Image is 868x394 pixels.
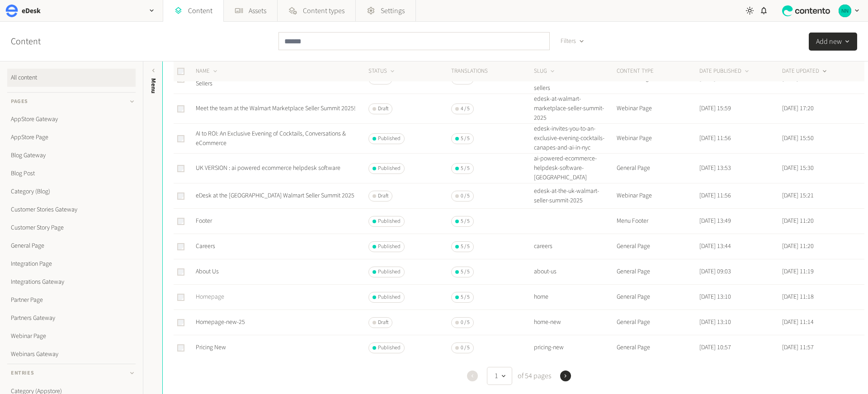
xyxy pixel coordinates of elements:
[782,318,814,327] time: [DATE] 11:14
[196,164,340,173] a: UK VERSION : ai powered ecommerce helpdesk software
[699,164,731,173] time: [DATE] 13:53
[461,268,470,276] span: 5 / 5
[616,335,699,361] td: General Page
[378,135,401,143] span: Published
[782,343,814,352] time: [DATE] 11:57
[616,183,699,209] td: Webinar Page
[699,343,731,352] time: [DATE] 10:57
[378,105,388,113] span: Draft
[196,104,356,113] a: Meet the team at the Walmart Marketplace Seller Summit 2025!
[699,242,731,251] time: [DATE] 13:44
[378,293,401,301] span: Published
[699,191,731,200] time: [DATE] 11:56
[7,255,136,273] a: Integration Page
[533,259,616,285] td: about-us
[461,192,470,200] span: 0 / 5
[7,183,136,201] a: Category (Blog)
[782,267,814,276] time: [DATE] 11:19
[196,343,226,352] a: Pricing New
[7,309,136,327] a: Partners Gateway
[378,243,401,251] span: Published
[553,32,592,50] button: Filters
[7,237,136,255] a: General Page
[782,67,828,76] button: DATE UPDATED
[699,134,731,143] time: [DATE] 11:56
[5,5,18,17] img: eDesk
[461,217,470,225] span: 5 / 5
[616,154,699,183] td: General Page
[616,259,699,285] td: General Page
[11,369,34,377] span: Entries
[616,124,699,154] td: Webinar Page
[461,135,470,143] span: 5 / 5
[616,94,699,124] td: Webinar Page
[7,273,136,291] a: Integrations Gateway
[368,67,396,76] button: STATUS
[461,319,470,327] span: 0 / 5
[7,110,136,128] a: AppStore Gateway
[461,293,470,301] span: 5 / 5
[7,291,136,309] a: Partner Page
[782,104,814,113] time: [DATE] 17:20
[839,5,851,17] img: Nikola Nikolov
[7,164,136,183] a: Blog Post
[699,104,731,113] time: [DATE] 15:59
[303,5,344,16] span: Content types
[699,67,750,76] button: DATE PUBLISHED
[7,128,136,146] a: AppStore Page
[699,267,731,276] time: [DATE] 09:03
[7,201,136,219] a: Customer Stories Gateway
[11,98,28,106] span: Pages
[782,191,814,200] time: [DATE] 15:21
[616,234,699,259] td: General Page
[809,33,857,51] button: Add new
[616,209,699,234] td: Menu Footer
[616,310,699,335] td: General Page
[534,67,556,76] button: SLUG
[533,234,616,259] td: careers
[196,242,215,251] a: Careers
[196,67,219,76] button: NAME
[196,191,354,200] a: eDesk at the [GEOGRAPHIC_DATA] Walmart Seller Summit 2025
[782,242,814,251] time: [DATE] 11:20
[533,335,616,361] td: pricing-new
[699,216,731,225] time: [DATE] 13:49
[451,61,533,81] th: Translations
[7,327,136,345] a: Webinar Page
[561,37,576,46] span: Filters
[196,129,346,148] a: AI to ROI: An Exclusive Evening of Cocktails, Conversations & eCommerce
[378,344,401,352] span: Published
[378,192,388,200] span: Draft
[533,183,616,209] td: edesk-at-the-uk-walmart-seller-summit-2025
[699,292,731,301] time: [DATE] 13:10
[487,367,512,385] button: 1
[7,219,136,237] a: Customer Story Page
[7,345,136,363] a: Webinars Gateway
[378,164,401,173] span: Published
[461,105,470,113] span: 4 / 5
[461,344,470,352] span: 0 / 5
[22,5,41,16] h2: eDesk
[196,216,212,225] a: Footer
[461,243,470,251] span: 5 / 5
[782,134,814,143] time: [DATE] 15:50
[533,310,616,335] td: home-new
[7,69,136,87] a: All content
[149,78,158,94] span: Menu
[378,319,388,327] span: Draft
[378,217,401,225] span: Published
[699,318,731,327] time: [DATE] 13:10
[533,124,616,154] td: edesk-invites-you-to-an-exclusive-evening-cocktails-canapes-and-ai-in-nyc
[196,267,219,276] a: About Us
[533,285,616,310] td: home
[516,371,551,381] span: of 54 pages
[616,61,699,81] th: CONTENT TYPE
[196,70,344,88] a: From Click to Customer: The AI Framework for eCommerce Sellers
[533,94,616,124] td: edesk-at-walmart-marketplace-seller-summit-2025
[378,268,401,276] span: Published
[196,292,224,301] a: Homepage
[782,164,814,173] time: [DATE] 15:30
[7,146,136,164] a: Blog Gateway
[381,5,405,16] span: Settings
[196,318,245,327] a: Homepage-new-25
